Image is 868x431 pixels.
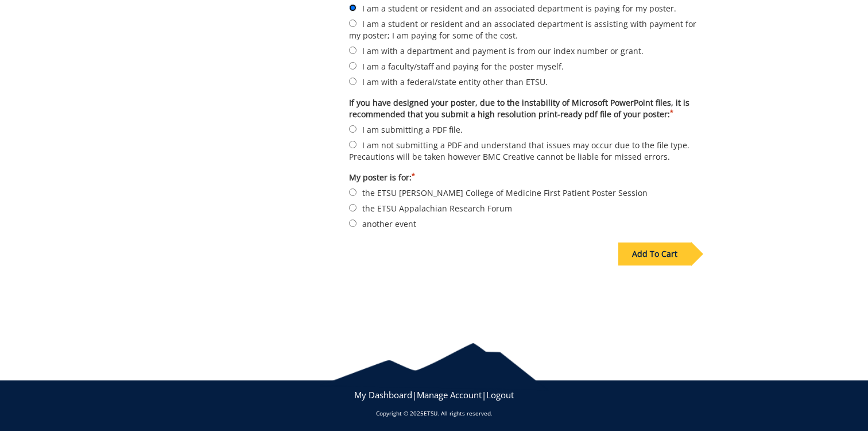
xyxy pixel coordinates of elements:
[349,186,705,199] label: the ETSU [PERSON_NAME] College of Medicine First Patient Poster Session
[349,44,705,57] label: I am with a department and payment is from our index number or grant.
[486,389,514,401] a: Logout
[349,75,705,88] label: I am with a federal/state entity other than ETSU.
[618,243,691,265] div: Add To Cart
[349,125,356,133] input: I am submitting a PDF file.
[349,220,356,227] input: another event
[354,389,412,401] a: My Dashboard
[349,97,705,120] label: If you have designed your poster, due to the instability of Microsoft PowerPoint files, it is rec...
[349,138,705,163] label: I am not submitting a PDF and understand that issues may occur due to the file type. Precautions ...
[349,2,705,14] label: I am a student or resident and an associated department is paying for my poster.
[349,123,705,136] label: I am submitting a PDF file.
[349,217,705,230] label: another event
[349,141,356,148] input: I am not submitting a PDF and understand that issues may occur due to the file type. Precautions ...
[349,204,356,211] input: the ETSU Appalachian Research Forum
[349,4,356,11] input: I am a student or resident and an associated department is paying for my poster.
[424,409,437,417] a: ETSU
[349,202,705,214] label: the ETSU Appalachian Research Forum
[349,188,356,196] input: the ETSU [PERSON_NAME] College of Medicine First Patient Poster Session
[349,62,356,70] input: I am a faculty/staff and paying for the poster myself.
[349,20,356,27] input: I am a student or resident and an associated department is assisting with payment for my poster; ...
[417,389,482,401] a: Manage Account
[349,60,705,72] label: I am a faculty/staff and paying for the poster myself.
[349,78,356,85] input: I am with a federal/state entity other than ETSU.
[349,17,705,41] label: I am a student or resident and an associated department is assisting with payment for my poster; ...
[349,47,356,54] input: I am with a department and payment is from our index number or grant.
[349,172,705,183] label: My poster is for:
